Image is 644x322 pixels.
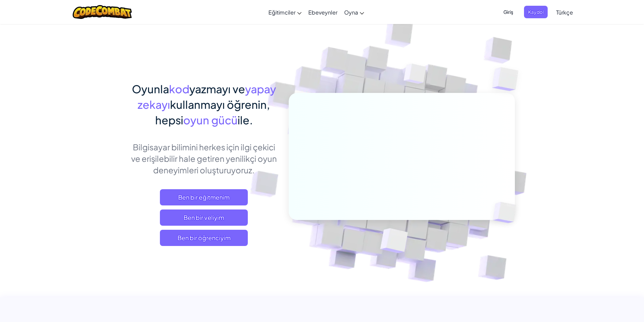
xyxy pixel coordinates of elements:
a: Ebeveynler [305,3,341,21]
img: Overlap cubes [479,51,537,108]
span: oyun gücü [183,113,238,127]
img: CodeCombat logo [73,5,132,19]
span: Eğitimciler [268,9,295,16]
span: yazmayı ve [189,82,245,96]
span: kod [169,82,189,96]
span: Türkçe [556,9,573,16]
a: Oyna [341,3,367,21]
span: Oyunla [132,82,169,96]
p: Bilgisayar bilimini herkes için ilgi çekici ve erişilebilir hale getiren yenilikçi oyun deneyimle... [129,141,279,176]
a: Ben bir veliyim [160,209,248,226]
a: Türkçe [553,3,576,21]
a: Eğitimciler [265,3,305,21]
img: Overlap cubes [391,50,439,101]
img: Overlap cubes [481,188,532,237]
span: ile. [238,113,253,127]
button: Kaydol [524,6,548,18]
a: Ben bir eğitmenim [160,189,248,205]
span: Oyna [344,9,358,16]
button: Ben bir öğrenciyim [160,230,248,246]
span: kullanmayı öğrenin, hepsi [155,98,270,127]
button: Giriş [499,6,517,18]
img: Overlap cubes [363,214,424,270]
